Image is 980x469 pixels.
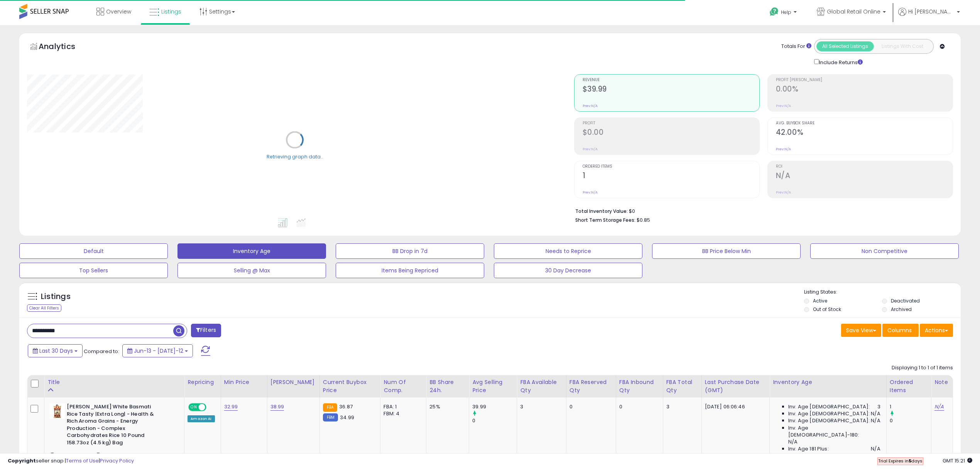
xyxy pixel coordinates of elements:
div: 0 [619,403,657,410]
div: 0 [472,417,517,424]
span: Compared to: [84,348,119,355]
span: Help [781,9,791,15]
div: FBA Total Qty [666,378,698,394]
a: 38.99 [270,403,284,411]
span: Profit [583,121,759,126]
span: N/A [871,410,880,417]
button: Selling @ Max [177,263,326,278]
label: Archived [891,306,912,313]
span: 36.87 [339,403,353,410]
h2: $39.99 [583,85,759,95]
small: Prev: N/A [776,147,791,151]
div: Retrieving graph data.. [267,153,323,160]
span: Overview [106,8,131,15]
div: 39.99 [472,403,517,410]
div: Inventory Age [773,378,883,386]
img: 41Yhv9NVDZL._SL40_.jpg [49,403,65,419]
button: Last 30 Days [28,344,83,357]
small: FBM [323,413,338,421]
a: Privacy Policy [100,457,134,464]
div: Avg Selling Price [472,378,514,394]
span: Profit [PERSON_NAME] [776,78,953,82]
span: Jun-13 - [DATE]-12 [134,347,183,355]
small: Prev: N/A [583,147,598,151]
li: $0 [575,206,948,215]
small: FBA [323,403,337,412]
b: Total Inventory Value: [575,208,628,214]
button: Items Being Repriced [336,263,484,278]
span: N/A [871,445,880,452]
span: Global Retail Online [827,8,880,15]
div: Displaying 1 to 1 of 1 items [892,364,953,372]
b: [PERSON_NAME] White Basmati Rice Tasty |Extra Long| - Health & Rich Aroma Grains - Energy Product... [67,403,161,448]
span: Last 30 Days [39,347,73,355]
small: Prev: N/A [583,190,598,195]
div: Include Returns [808,58,872,66]
span: Inv. Age [DEMOGRAPHIC_DATA]-180: [788,425,880,438]
span: 34.99 [340,414,354,421]
button: BB Drop in 7d [336,243,484,259]
div: Amazon AI [188,415,215,422]
div: 25% [429,403,463,410]
div: [PERSON_NAME] [270,378,316,386]
span: Inv. Age [DEMOGRAPHIC_DATA]: [788,403,870,410]
label: Active [813,297,827,304]
span: Inv. Age 181 Plus: [788,445,829,452]
h2: 42.00% [776,128,953,138]
div: FBM: 4 [384,410,420,417]
span: OFF [205,404,218,411]
div: Min Price [224,378,264,386]
h2: 0.00% [776,85,953,95]
span: Trial Expires in days [878,458,923,464]
b: 5 [909,458,911,464]
div: Current Buybox Price [323,378,377,394]
div: Clear All Filters [27,304,61,312]
a: N/A [934,403,944,411]
div: FBA Available Qty [520,378,563,394]
div: 3 [520,403,560,410]
span: Listings [161,8,181,15]
h5: Listings [41,291,71,302]
i: Get Help [769,7,779,17]
button: Needs to Reprice [494,243,642,259]
div: 0 [569,403,610,410]
span: N/A [871,417,880,424]
label: Deactivated [891,297,920,304]
div: FBA: 1 [384,403,420,410]
div: 0 [890,417,931,424]
a: Help [764,1,804,25]
span: N/A [788,438,798,445]
div: Repricing [188,378,217,386]
span: 2025-08-12 15:21 GMT [943,457,972,464]
h2: N/A [776,171,953,182]
div: Title [47,378,181,386]
div: Num of Comp. [384,378,423,394]
div: 1 [890,403,931,410]
span: Columns [887,326,912,334]
button: 30 Day Decrease [494,263,642,278]
button: Listings With Cost [874,41,931,51]
span: $0.85 [637,216,650,224]
div: FBA Reserved Qty [569,378,613,394]
h2: 1 [583,171,759,182]
strong: Copyright [8,457,36,464]
span: Revenue [583,78,759,82]
a: Terms of Use [66,457,99,464]
div: Totals For [781,43,811,50]
button: All Selected Listings [816,41,874,51]
label: Out of Stock [813,306,841,313]
h2: $0.00 [583,128,759,138]
div: Ordered Items [890,378,928,394]
span: Inv. Age [DEMOGRAPHIC_DATA]: [788,410,870,417]
button: Actions [920,324,953,337]
button: Default [19,243,168,259]
button: Columns [882,324,919,337]
small: Prev: N/A [776,190,791,195]
a: B08L5TRCMP [65,453,93,459]
span: Avg. Buybox Share [776,121,953,126]
span: ON [189,404,199,411]
button: Top Sellers [19,263,168,278]
div: BB Share 24h. [429,378,466,394]
span: 3 [877,403,880,410]
b: Short Term Storage Fees: [575,217,635,223]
